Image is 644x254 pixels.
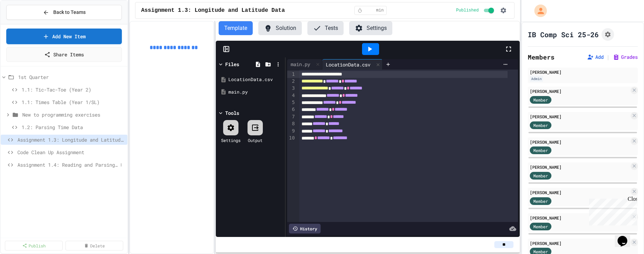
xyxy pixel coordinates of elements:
[530,69,636,75] div: [PERSON_NAME]
[528,30,599,39] h1: IB Comp Sci 25-26
[287,128,296,135] div: 9
[530,113,629,120] div: [PERSON_NAME]
[3,3,48,44] div: Chat with us now!Close
[606,53,610,61] span: |
[22,124,125,131] span: 1.2: Parsing Time Data
[530,240,629,246] div: [PERSON_NAME]
[219,21,253,35] button: Template
[613,54,638,61] button: Grades
[5,241,63,251] a: Publish
[225,109,239,117] div: Tools
[615,226,637,247] iframe: chat widget
[287,85,296,92] div: 3
[322,59,383,70] div: LocationData.csv
[533,147,548,153] span: Member
[530,164,629,170] div: [PERSON_NAME]
[287,71,296,78] div: 1
[221,137,241,143] div: Settings
[530,139,629,145] div: [PERSON_NAME]
[287,59,322,70] div: main.py
[118,161,125,168] button: More options
[287,61,314,68] div: main.py
[530,88,629,94] div: [PERSON_NAME]
[533,173,548,179] span: Member
[287,78,296,85] div: 2
[225,61,239,68] div: Files
[530,215,629,221] div: [PERSON_NAME]
[228,89,283,96] div: main.py
[248,137,262,143] div: Output
[22,86,125,93] span: 1.1: Tic-Tac-Toe (Year 2)
[456,8,479,13] span: Published
[17,149,125,156] span: Code Clean Up Assignment
[287,92,296,99] div: 4
[533,198,548,204] span: Member
[18,73,125,81] span: 1st Quarter
[527,3,549,19] div: My Account
[587,54,604,61] button: Add
[65,241,123,251] a: Delete
[53,9,86,16] span: Back to Teams
[533,122,548,128] span: Member
[533,97,548,103] span: Member
[307,21,344,35] button: Tests
[6,47,122,62] a: Share Items
[586,196,637,225] iframe: chat widget
[530,189,629,196] div: [PERSON_NAME]
[17,161,118,168] span: Assignment 1.4: Reading and Parsing Data
[6,5,122,20] button: Back to Teams
[456,6,495,15] div: Content is published and visible to students
[287,99,296,106] div: 5
[258,21,302,35] button: Solution
[141,6,285,15] span: Assignment 1.3: Longitude and Latitude Data
[287,120,296,127] div: 8
[287,113,296,120] div: 7
[349,21,392,35] button: Settings
[322,61,374,68] div: LocationData.csv
[528,52,555,62] h2: Members
[22,111,125,118] span: New to programming exercises
[287,106,296,113] div: 6
[289,224,321,233] div: History
[376,8,384,13] span: min
[530,76,543,82] div: Admin
[22,98,125,106] span: 1.1: Times Table (Year 1/SL)
[17,136,125,143] span: Assignment 1.3: Longitude and Latitude Data
[533,223,548,230] span: Member
[6,29,122,44] a: Add New Item
[602,28,614,41] button: Assignment Settings
[287,135,296,142] div: 10
[228,76,283,83] div: LocationData.csv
